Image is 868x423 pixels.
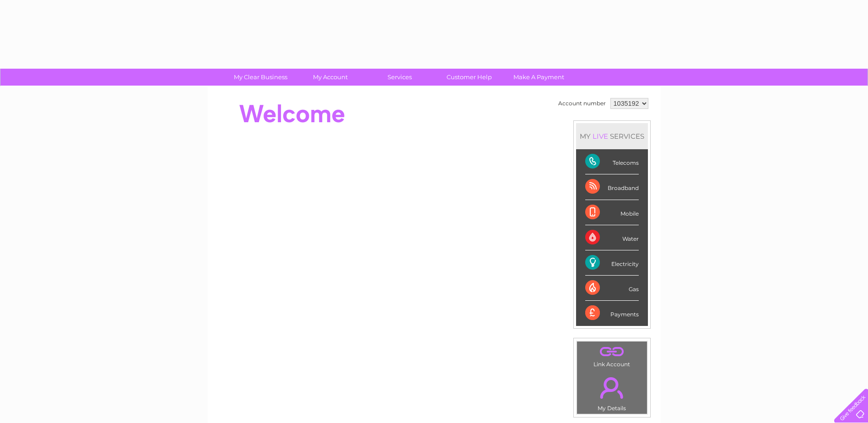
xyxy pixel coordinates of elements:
[577,369,647,414] td: My Details
[577,341,647,370] td: Link Account
[576,123,648,149] div: MY SERVICES
[585,200,639,225] div: Mobile
[579,372,645,404] a: .
[585,301,639,325] div: Payments
[591,132,610,141] div: LIVE
[501,69,577,86] a: Make A Payment
[585,225,639,250] div: Water
[431,69,507,86] a: Customer Help
[585,276,639,301] div: Gas
[362,69,437,86] a: Services
[579,344,645,360] a: .
[556,96,608,111] td: Account number
[223,69,298,86] a: My Clear Business
[585,149,639,174] div: Telecoms
[585,250,639,276] div: Electricity
[292,69,368,86] a: My Account
[585,174,639,200] div: Broadband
